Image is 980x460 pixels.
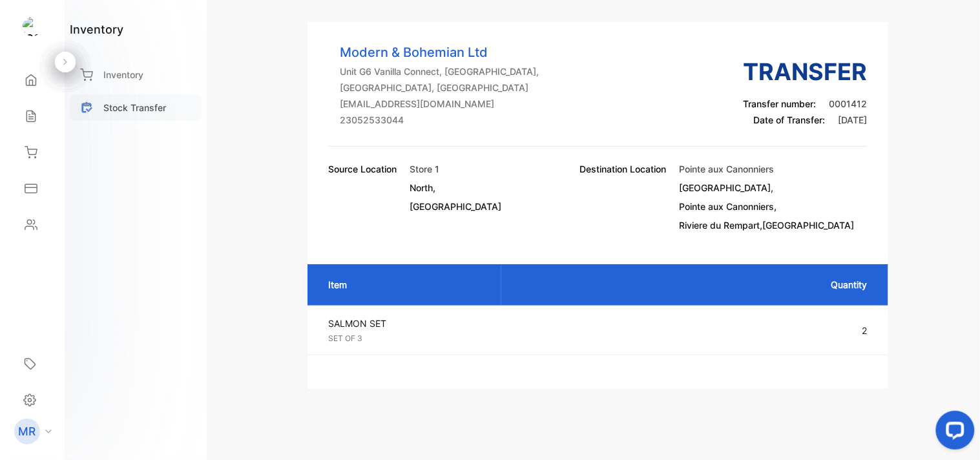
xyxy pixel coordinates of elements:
[328,333,490,344] p: SET OF 3
[70,94,202,121] a: Stock Transfer
[410,181,501,194] p: North,
[926,406,980,460] iframe: LiveChat chat widget
[839,114,868,125] span: [DATE]
[744,113,868,127] p: Date of Transfer:
[744,97,868,110] p: Transfer number:
[103,101,166,114] p: Stock Transfer
[580,162,667,232] p: Destination Location
[70,21,123,38] h1: inventory
[680,162,855,176] p: Pointe aux Canonniers
[328,317,490,330] p: SALMON SET
[340,81,539,94] p: [GEOGRAPHIC_DATA], [GEOGRAPHIC_DATA]
[410,200,501,213] p: [GEOGRAPHIC_DATA]
[410,162,501,176] p: Store 1
[680,181,855,194] p: [GEOGRAPHIC_DATA],
[70,61,202,88] a: Inventory
[340,113,539,127] p: 23052533044
[328,278,488,291] p: Item
[829,98,868,109] span: 0001412
[512,324,868,337] p: 2
[680,200,855,213] p: Pointe aux Canonniers,
[19,423,36,440] p: MR
[340,97,539,110] p: [EMAIL_ADDRESS][DOMAIN_NAME]
[340,43,539,62] p: Modern & Bohemian Ltd
[340,65,539,78] p: Unit G6 Vanilla Connect, [GEOGRAPHIC_DATA],
[680,218,855,232] p: Riviere du Rempart, [GEOGRAPHIC_DATA]
[744,54,868,89] h3: Transfer
[23,17,42,36] img: logo
[328,162,397,176] p: Source Location
[103,68,143,81] p: Inventory
[514,278,868,291] p: Quantity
